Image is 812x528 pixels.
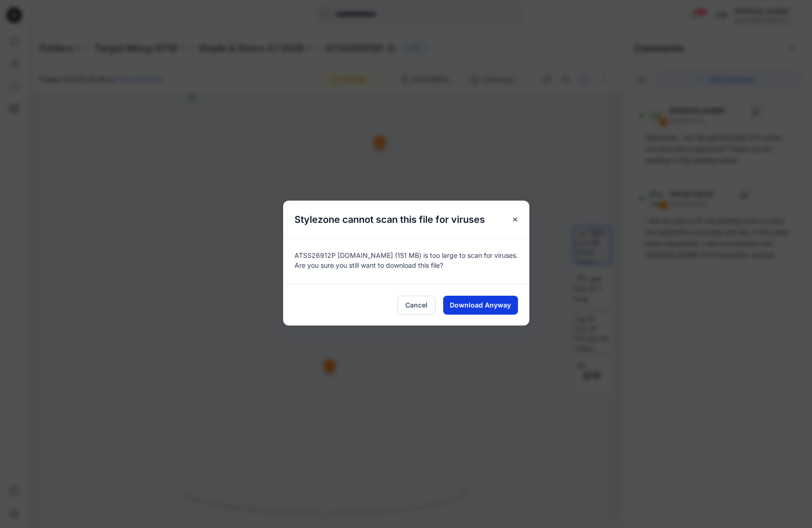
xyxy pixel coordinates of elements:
span: Cancel [405,300,428,310]
span: Download Anyway [450,300,511,310]
button: Cancel [397,296,436,315]
button: Close [507,211,524,228]
div: ATSS26912P [DOMAIN_NAME] (151 MB) is too large to scan for viruses. Are you sure you still want t... [283,238,529,284]
h5: Stylezone cannot scan this file for viruses [283,201,496,238]
button: Download Anyway [443,296,518,315]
